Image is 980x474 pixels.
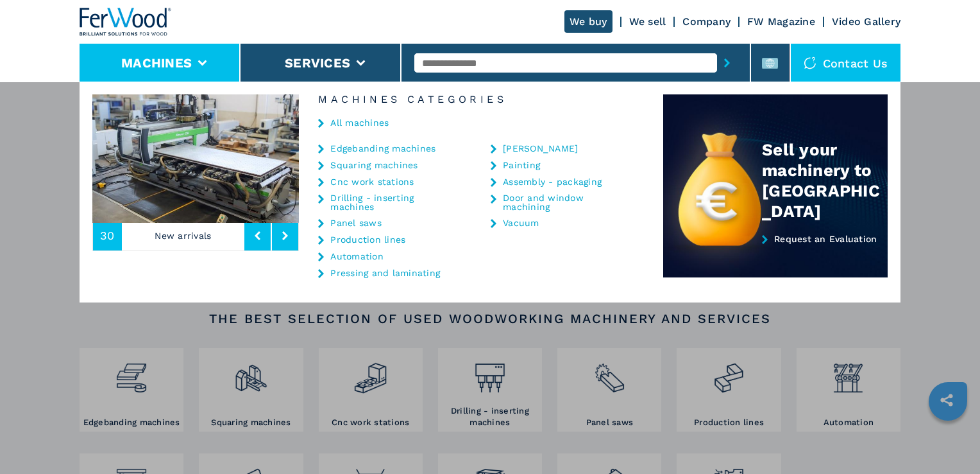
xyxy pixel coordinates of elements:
[121,55,192,71] button: Machines
[330,177,414,186] a: Cnc work stations
[330,118,389,127] a: All machines
[330,268,440,277] a: Pressing and laminating
[92,94,299,223] img: image
[663,234,888,278] a: Request an Evaluation
[503,177,602,186] a: Assembly - packaging
[330,161,418,170] a: Squaring machines
[285,55,350,71] button: Services
[762,139,888,222] div: Sell your machinery to [GEOGRAPHIC_DATA]
[747,15,815,28] a: FW Magazine
[330,235,405,244] a: Production lines
[330,193,459,211] a: Drilling - inserting machines
[804,57,816,69] img: Contact us
[299,94,505,223] img: image
[122,221,245,250] p: New arrivals
[682,15,731,28] a: Company
[330,144,435,153] a: Edgebanding machines
[629,15,666,28] a: We sell
[832,15,900,28] a: Video Gallery
[503,161,540,170] a: Painting
[564,10,612,33] a: We buy
[717,48,737,78] button: submit-button
[299,94,663,105] h6: Machines Categories
[330,218,382,227] a: Panel saws
[330,252,384,261] a: Automation
[100,230,115,241] span: 30
[503,144,578,153] a: [PERSON_NAME]
[503,218,539,227] a: Vacuum
[791,44,901,82] div: Contact us
[80,8,172,36] img: Ferwood
[503,193,631,211] a: Door and window machining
